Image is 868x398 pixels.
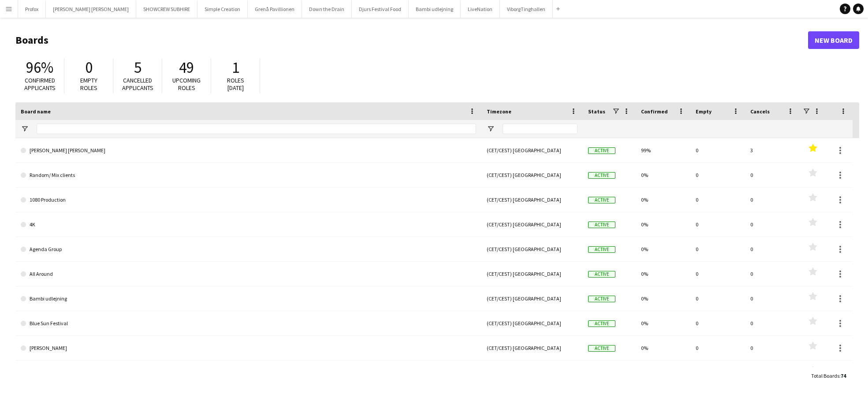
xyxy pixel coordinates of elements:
[690,188,745,212] div: 0
[21,163,476,188] a: Random/ Mix clients
[636,311,690,335] div: 0%
[15,34,808,47] h1: Boards
[18,0,46,18] button: Profox
[461,0,500,18] button: LiveNation
[24,76,56,92] span: Confirmed applicants
[503,124,577,134] input: Timezone Filter Input
[37,124,476,134] input: Board name Filter Input
[636,212,690,237] div: 0%
[690,262,745,286] div: 0
[248,0,302,18] button: Grenå Pavillionen
[134,58,142,77] span: 5
[136,0,197,18] button: SHOWCREW SUBHIRE
[811,367,846,384] div: :
[636,360,690,385] div: 0%
[80,76,97,92] span: Empty roles
[745,163,800,187] div: 0
[21,212,476,237] a: 4K
[21,286,476,311] a: Bambi udlejning
[690,311,745,335] div: 0
[690,163,745,187] div: 0
[745,336,800,360] div: 0
[588,197,615,203] span: Active
[750,108,770,115] span: Cancels
[21,311,476,336] a: Blue Sun Festival
[745,311,800,335] div: 0
[745,262,800,286] div: 0
[808,31,859,49] a: New Board
[690,212,745,237] div: 0
[500,0,553,18] button: ViborgTinghallen
[232,58,239,77] span: 1
[745,286,800,311] div: 0
[841,372,846,379] span: 74
[588,320,615,327] span: Active
[588,246,615,253] span: Active
[26,58,53,77] span: 96%
[487,125,495,133] button: Open Filter Menu
[21,336,476,360] a: [PERSON_NAME]
[481,138,583,162] div: (CET/CEST) [GEOGRAPHIC_DATA]
[197,0,248,18] button: Simple Creation
[21,108,51,115] span: Board name
[179,58,194,77] span: 49
[745,360,800,385] div: 0
[690,336,745,360] div: 0
[641,108,668,115] span: Confirmed
[811,372,839,379] span: Total Boards
[745,138,800,162] div: 3
[588,108,605,115] span: Status
[21,138,476,163] a: [PERSON_NAME] [PERSON_NAME]
[588,222,615,228] span: Active
[21,237,476,262] a: Agenda Group
[636,237,690,261] div: 0%
[745,212,800,237] div: 0
[21,188,476,212] a: 1080 Production
[636,138,690,162] div: 99%
[21,262,476,286] a: All Around
[690,237,745,261] div: 0
[481,237,583,261] div: (CET/CEST) [GEOGRAPHIC_DATA]
[690,360,745,385] div: 0
[588,296,615,302] span: Active
[636,262,690,286] div: 0%
[302,0,352,18] button: Down the Drain
[588,172,615,179] span: Active
[745,237,800,261] div: 0
[481,163,583,187] div: (CET/CEST) [GEOGRAPHIC_DATA]
[85,58,93,77] span: 0
[21,360,476,385] a: Cupello Copenhaden Stage crew
[588,345,615,352] span: Active
[588,271,615,278] span: Active
[636,163,690,187] div: 0%
[636,336,690,360] div: 0%
[481,336,583,360] div: (CET/CEST) [GEOGRAPHIC_DATA]
[481,360,583,385] div: (CET/CEST) [GEOGRAPHIC_DATA]
[481,188,583,212] div: (CET/CEST) [GEOGRAPHIC_DATA]
[409,0,461,18] button: Bambi udlejning
[745,188,800,212] div: 0
[487,108,511,115] span: Timezone
[122,76,153,92] span: Cancelled applicants
[690,286,745,311] div: 0
[690,138,745,162] div: 0
[481,262,583,286] div: (CET/CEST) [GEOGRAPHIC_DATA]
[227,76,244,92] span: Roles [DATE]
[46,0,136,18] button: [PERSON_NAME] [PERSON_NAME]
[636,286,690,311] div: 0%
[21,125,29,133] button: Open Filter Menu
[588,147,615,154] span: Active
[352,0,409,18] button: Djurs Festival Food
[481,311,583,335] div: (CET/CEST) [GEOGRAPHIC_DATA]
[481,286,583,311] div: (CET/CEST) [GEOGRAPHIC_DATA]
[481,212,583,237] div: (CET/CEST) [GEOGRAPHIC_DATA]
[172,76,201,92] span: Upcoming roles
[636,188,690,212] div: 0%
[696,108,712,115] span: Empty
